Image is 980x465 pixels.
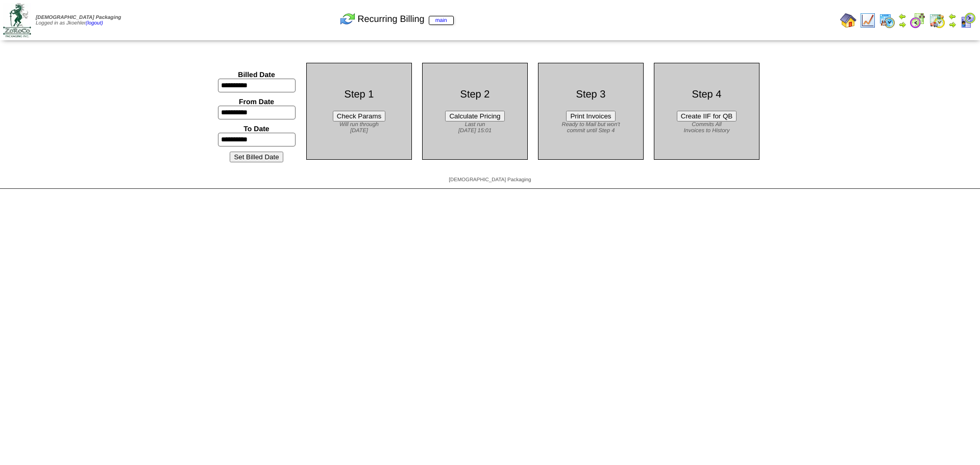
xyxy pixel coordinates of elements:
button: Set Billed Date [230,152,283,162]
span: Recurring Billing [358,14,454,25]
button: Check Params [333,111,385,121]
a: Check Params [333,112,385,120]
a: Print Invoices [566,112,615,120]
div: Will run through [DATE] [314,121,404,134]
span: [DEMOGRAPHIC_DATA] Packaging [449,177,531,183]
button: Create IIF for QB [677,111,737,121]
img: zoroco-logo-small.webp [3,3,31,37]
img: arrowleft.gif [948,12,957,20]
span: [DEMOGRAPHIC_DATA] Packaging [36,15,121,20]
span: Logged in as Jkoehler [36,15,121,26]
label: To Date [243,125,269,133]
div: Step 1 [314,89,404,101]
img: calendarprod.gif [879,12,895,29]
button: Calculate Pricing [445,111,504,121]
img: line_graph.gif [860,12,876,29]
a: Calculate Pricing [445,112,504,120]
a: (logout) [86,20,103,26]
div: Step 4 [662,89,751,101]
img: calendarcustomer.gif [960,12,976,29]
img: arrowright.gif [898,20,906,29]
button: Print Invoices [566,111,615,121]
label: From Date [239,97,274,106]
label: Billed Date [238,70,275,79]
div: Step 3 [546,89,635,101]
div: Last run [DATE] 15:01 [430,121,520,134]
img: arrowright.gif [948,20,957,29]
div: Ready to Mail but won't commit until Step 4 [546,121,635,134]
img: calendarblend.gif [910,12,926,29]
div: Step 2 [430,89,520,101]
a: main [429,16,454,25]
img: calendarinout.gif [929,12,945,29]
img: home.gif [840,12,856,29]
img: arrowleft.gif [898,12,906,20]
img: reconcile.gif [339,11,356,27]
a: Create IIF for QB [677,112,737,120]
div: Commits All Invoices to History [662,121,751,134]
